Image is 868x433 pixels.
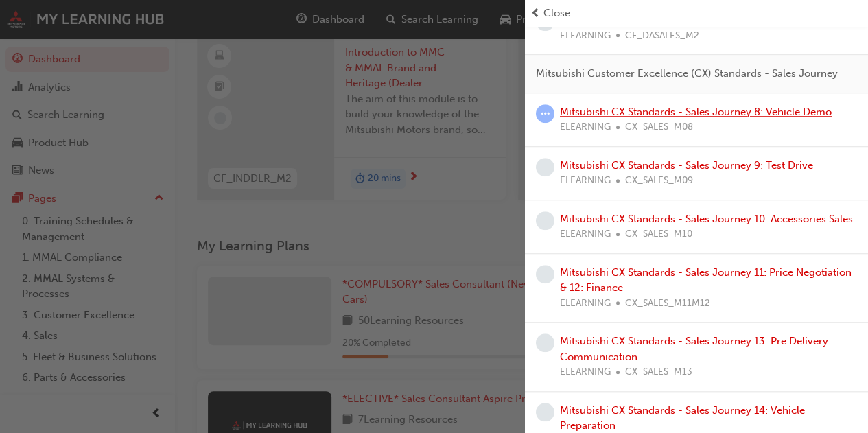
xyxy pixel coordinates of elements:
[560,266,852,294] a: Mitsubishi CX Standards - Sales Journey 11: Price Negotiation & 12: Finance
[536,265,554,283] span: learningRecordVerb_NONE-icon
[560,173,611,189] span: ELEARNING
[536,66,838,82] span: Mitsubishi Customer Excellence (CX) Standards - Sales Journey
[625,173,693,189] span: CX_SALES_M09
[560,28,611,44] span: ELEARNING
[543,5,570,21] span: Close
[625,226,692,242] span: CX_SALES_M10
[625,28,699,44] span: CF_DASALES_M2
[560,106,832,118] a: Mitsubishi CX Standards - Sales Journey 8: Vehicle Demo
[536,211,554,230] span: learningRecordVerb_NONE-icon
[536,333,554,352] span: learningRecordVerb_NONE-icon
[560,213,853,225] a: Mitsubishi CX Standards - Sales Journey 10: Accessories Sales
[560,119,611,135] span: ELEARNING
[625,119,693,135] span: CX_SALES_M08
[530,5,863,21] button: prev-iconClose
[625,296,710,312] span: CX_SALES_M11M12
[560,335,828,363] a: Mitsubishi CX Standards - Sales Journey 13: Pre Delivery Communication
[560,404,805,432] a: Mitsubishi CX Standards - Sales Journey 14: Vehicle Preparation
[536,104,554,123] span: learningRecordVerb_ATTEMPT-icon
[536,158,554,176] span: learningRecordVerb_NONE-icon
[560,296,611,312] span: ELEARNING
[560,226,611,242] span: ELEARNING
[560,159,813,172] a: Mitsubishi CX Standards - Sales Journey 9: Test Drive
[536,403,554,421] span: learningRecordVerb_NONE-icon
[530,5,541,21] span: prev-icon
[625,364,692,380] span: CX_SALES_M13
[560,364,611,380] span: ELEARNING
